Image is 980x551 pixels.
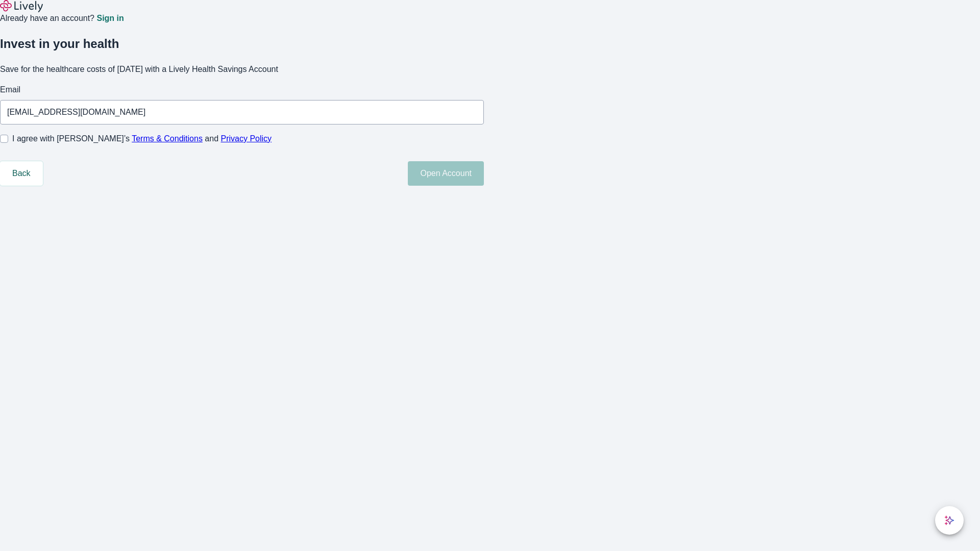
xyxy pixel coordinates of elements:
button: chat [935,506,964,535]
span: I agree with [PERSON_NAME]’s and [12,133,272,145]
svg: Lively AI Assistant [944,515,954,525]
a: Privacy Policy [221,134,272,143]
a: Sign in [96,14,124,22]
a: Terms & Conditions [132,134,203,143]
